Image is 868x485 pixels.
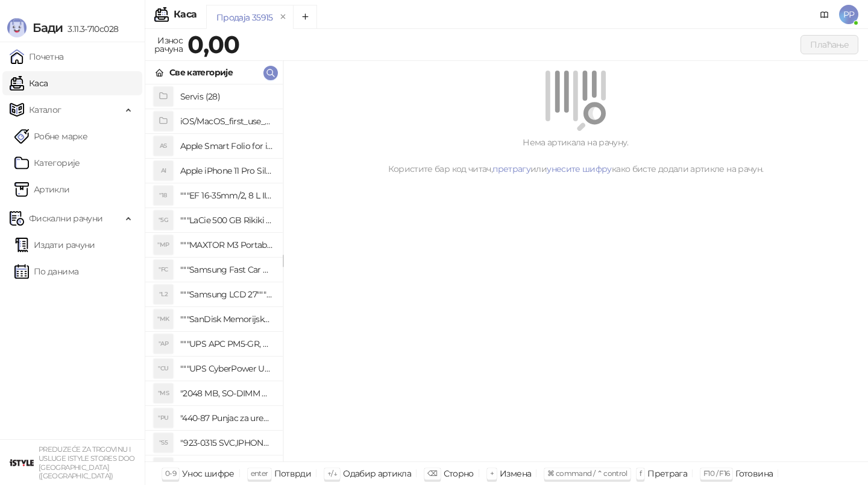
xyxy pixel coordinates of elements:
div: "MS [154,384,173,403]
h4: Apple iPhone 11 Pro Silicone Case - Black [180,161,273,180]
div: Готовина [735,466,773,481]
h4: """EF 16-35mm/2, 8 L III USM""" [180,186,273,205]
span: ⌫ [427,469,437,478]
div: Износ рачуна [152,33,185,57]
a: Документација [815,5,834,24]
span: F10 / F16 [703,469,729,478]
div: "AP [154,334,173,353]
span: Бади [33,21,63,35]
button: Плаћање [800,35,858,54]
div: "FC [154,260,173,279]
h4: "2048 MB, SO-DIMM DDRII, 667 MHz, Napajanje 1,8 0,1 V, Latencija CL5" [180,384,273,403]
img: Logo [7,18,27,37]
div: Потврди [274,466,312,481]
small: PREDUZEĆE ZA TRGOVINU I USLUGE ISTYLE STORES DOO [GEOGRAPHIC_DATA] ([GEOGRAPHIC_DATA]) [39,445,135,480]
a: Издати рачуни [14,233,95,257]
span: Каталог [29,98,61,122]
div: Сторно [444,466,474,481]
h4: """SanDisk Memorijska kartica 256GB microSDXC sa SD adapterom SDSQXA1-256G-GN6MA - Extreme PLUS, ... [180,309,273,329]
img: 64x64-companyLogo-77b92cf4-9946-4f36-9751-bf7bb5fd2c7d.png [10,451,34,475]
div: Одабир артикла [343,466,411,481]
div: grid [145,84,283,461]
a: ArtikliАртикли [14,177,70,201]
a: Каса [10,71,48,95]
span: f [640,469,641,478]
div: "MP [154,235,173,255]
h4: Servis (28) [180,87,273,106]
div: "CU [154,359,173,378]
span: enter [251,469,268,478]
div: "SD [154,458,173,477]
div: "18 [154,186,173,205]
h4: Apple Smart Folio for iPad mini (A17 Pro) - Sage [180,136,273,156]
span: PP [839,5,858,24]
div: "PU [154,408,173,428]
h4: "440-87 Punjac za uredjaje sa micro USB portom 4/1, Stand." [180,408,273,428]
span: + [490,469,494,478]
button: remove [275,12,291,22]
a: Робне марке [14,124,87,148]
h4: """UPS APC PM5-GR, Essential Surge Arrest,5 utic_nica""" [180,334,273,353]
div: AI [154,161,173,180]
div: Све категорије [169,66,233,79]
div: Измена [500,466,531,481]
div: Каса [174,10,197,19]
div: AS [154,136,173,156]
div: Унос шифре [182,466,234,481]
span: ↑/↓ [327,469,337,478]
span: ⌘ command / ⌃ control [547,469,627,478]
div: "L2 [154,285,173,304]
h4: iOS/MacOS_first_use_assistance (4) [180,112,273,131]
a: По данима [14,259,78,284]
a: унесите шифру [547,163,612,174]
a: претрагу [492,163,530,174]
h4: """Samsung Fast Car Charge Adapter, brzi auto punja_, boja crna""" [180,260,273,279]
span: 0-9 [165,469,176,478]
div: Нема артикала на рачуну. Користите бар код читач, или како бисте додали артикле на рачун. [298,136,854,176]
span: Фискални рачуни [29,206,102,230]
h4: """MAXTOR M3 Portable 2TB 2.5"""" crni eksterni hard disk HX-M201TCB/GM""" [180,235,273,255]
strong: 0,00 [187,30,239,59]
h4: "923-0448 SVC,IPHONE,TOURQUE DRIVER KIT .65KGF- CM Šrafciger " [180,458,273,477]
h4: """Samsung LCD 27"""" C27F390FHUXEN""" [180,285,273,304]
div: "MK [154,309,173,329]
h4: """UPS CyberPower UT650EG, 650VA/360W , line-int., s_uko, desktop""" [180,359,273,378]
div: "5G [154,211,173,230]
a: Категорије [14,151,80,175]
div: Претрага [647,466,687,481]
div: "S5 [154,433,173,452]
span: 3.11.3-710c028 [63,24,118,34]
div: Продаја 35915 [216,11,273,24]
h4: "923-0315 SVC,IPHONE 5/5S BATTERY REMOVAL TRAY Držač za iPhone sa kojim se otvara display [180,433,273,452]
h4: """LaCie 500 GB Rikiki USB 3.0 / Ultra Compact & Resistant aluminum / USB 3.0 / 2.5""""""" [180,211,273,230]
a: Почетна [10,45,64,69]
button: Add tab [293,5,317,29]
